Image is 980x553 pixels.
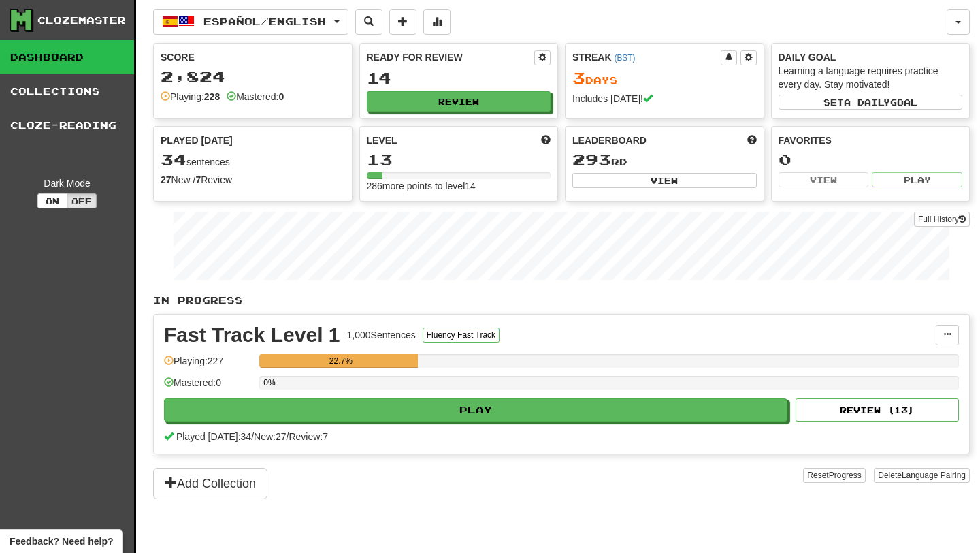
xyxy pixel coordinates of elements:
button: ResetProgress [803,468,865,483]
span: 34 [161,150,186,169]
div: rd [572,151,757,169]
div: Mastered: 0 [164,376,252,398]
span: Progress [829,471,862,480]
span: Language Pairing [902,471,966,480]
button: Off [67,193,97,208]
span: Played [DATE] [161,133,233,147]
div: Dark Mode [10,176,124,190]
div: Clozemaster [37,14,126,27]
div: Playing: 227 [164,354,252,377]
a: Full History [914,212,970,227]
div: 22.7% [263,354,418,368]
div: Fast Track Level 1 [164,325,340,345]
button: Search sentences [355,9,382,35]
p: In Progress [153,294,970,307]
div: 0 [779,151,963,168]
a: (BST) [614,53,635,63]
strong: 27 [161,174,171,185]
span: Español / English [203,16,326,27]
strong: 7 [195,174,201,185]
span: a daily [844,97,890,107]
span: Open feedback widget [10,535,113,548]
button: Fluency Fast Track [423,328,500,343]
div: Daily Goal [779,50,963,64]
span: Review: 7 [289,431,328,442]
div: 14 [367,69,551,86]
div: 1,000 Sentences [347,328,416,342]
button: Review (13) [796,398,959,422]
div: Favorites [779,133,963,147]
button: View [572,173,757,188]
div: 2,824 [161,68,345,85]
button: Add sentence to collection [389,9,416,35]
span: 3 [572,68,585,87]
span: / [287,431,289,442]
div: Day s [572,69,757,87]
div: Learning a language requires practice every day. Stay motivated! [779,64,963,91]
strong: 0 [278,91,284,102]
button: Add Collection [153,468,267,499]
button: More stats [423,9,451,35]
div: New / Review [161,173,345,187]
div: 13 [367,151,551,168]
div: 286 more points to level 14 [367,179,551,193]
button: On [37,193,67,208]
button: Play [872,172,962,187]
button: View [779,172,869,187]
span: 293 [572,150,611,169]
span: Level [367,133,397,147]
div: Mastered: [227,90,284,104]
div: Includes [DATE]! [572,92,757,106]
span: / [251,431,254,442]
strong: 228 [204,91,220,102]
span: Leaderboard [572,133,647,147]
button: Review [367,91,551,112]
div: Playing: [161,90,220,104]
span: Score more points to level up [541,133,551,147]
div: Ready for Review [367,50,535,64]
div: Score [161,50,345,64]
button: DeleteLanguage Pairing [874,468,970,483]
div: sentences [161,151,345,169]
button: Play [164,398,787,422]
button: Seta dailygoal [779,95,963,110]
div: Streak [572,50,721,64]
span: Played [DATE]: 34 [176,431,251,442]
button: Español/English [153,9,348,35]
span: New: 27 [254,431,286,442]
span: This week in points, UTC [747,133,757,147]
